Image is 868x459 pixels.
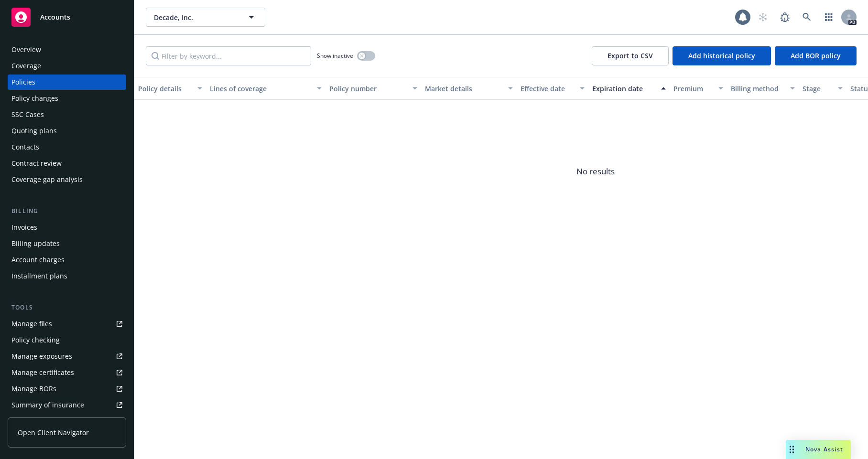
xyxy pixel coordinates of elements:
[8,156,126,171] a: Contract review
[797,8,816,27] a: Search
[592,46,669,65] button: Export to CSV
[11,172,83,187] div: Coverage gap analysis
[805,445,843,453] span: Nova Assist
[791,51,841,60] span: Add BOR policy
[8,252,126,267] a: Account charges
[11,75,35,90] div: Policies
[134,77,206,100] button: Policy details
[325,77,421,100] button: Policy number
[8,349,126,364] a: Manage exposures
[146,46,311,65] input: Filter by keyword...
[731,84,784,94] div: Billing method
[210,84,311,94] div: Lines of coverage
[8,42,126,57] a: Overview
[8,91,126,106] a: Policy changes
[8,397,126,413] a: Summary of insurance
[8,172,126,187] a: Coverage gap analysis
[138,84,192,94] div: Policy details
[11,139,39,155] div: Contacts
[329,84,407,94] div: Policy number
[11,123,57,139] div: Quoting plans
[8,220,126,235] a: Invoices
[608,51,653,60] span: Export to CSV
[11,252,65,267] div: Account charges
[11,397,84,413] div: Summary of insurance
[775,8,794,27] a: Report a Bug
[8,123,126,139] a: Quoting plans
[786,440,798,459] div: Drag to move
[688,51,755,60] span: Add historical policy
[673,46,771,65] button: Add historical policy
[8,75,126,90] a: Policies
[421,77,517,100] button: Market details
[11,91,58,106] div: Policy changes
[803,84,832,94] div: Stage
[8,365,126,380] a: Manage certificates
[18,427,89,438] span: Open Client Navigator
[8,206,126,216] div: Billing
[11,365,74,380] div: Manage certificates
[154,12,237,22] span: Decade, Inc.
[8,268,126,284] a: Installment plans
[819,8,838,27] a: Switch app
[8,4,126,31] a: Accounts
[11,381,56,396] div: Manage BORs
[8,58,126,74] a: Coverage
[425,84,502,94] div: Market details
[753,8,772,27] a: Start snowing
[517,77,588,100] button: Effective date
[11,42,41,57] div: Overview
[11,268,67,284] div: Installment plans
[799,77,846,100] button: Stage
[146,8,265,27] button: Decade, Inc.
[317,52,353,60] span: Show inactive
[670,77,727,100] button: Premium
[673,84,713,94] div: Premium
[11,236,60,251] div: Billing updates
[8,236,126,251] a: Billing updates
[40,13,70,21] span: Accounts
[206,77,325,100] button: Lines of coverage
[11,156,62,171] div: Contract review
[592,84,655,94] div: Expiration date
[11,58,41,74] div: Coverage
[11,316,52,331] div: Manage files
[786,440,851,459] button: Nova Assist
[727,77,799,100] button: Billing method
[8,107,126,122] a: SSC Cases
[8,139,126,155] a: Contacts
[8,332,126,348] a: Policy checking
[588,77,670,100] button: Expiration date
[11,349,72,364] div: Manage exposures
[521,84,574,94] div: Effective date
[11,220,37,235] div: Invoices
[11,332,60,348] div: Policy checking
[775,46,857,65] button: Add BOR policy
[8,303,126,312] div: Tools
[8,381,126,396] a: Manage BORs
[8,316,126,331] a: Manage files
[11,107,44,122] div: SSC Cases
